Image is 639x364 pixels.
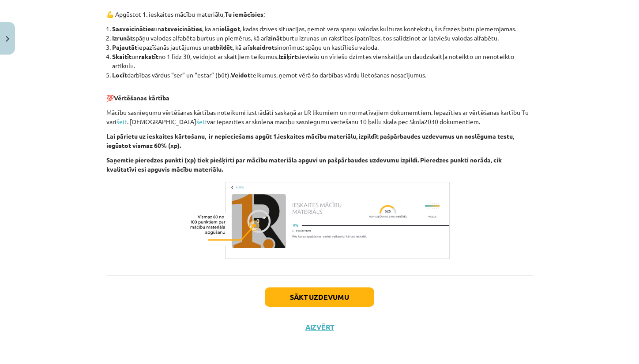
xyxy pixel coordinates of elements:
li: un no 1 līdz 30, veidojot ar skaitļiem teikumus. sieviešu un vīriešu dzimtes vienskaitļa un daudz... [112,52,533,70]
button: Aizvērt [303,323,336,331]
a: šeit [117,118,127,125]
strong: atsveicināties [161,25,202,33]
strong: Izšķirt [278,52,297,60]
strong: zināt [268,34,282,42]
strong: Skaitīt [112,52,132,60]
strong: Lai pārietu uz ieskaites kārtošanu, ir nepieciešams apgūt 1.ieskaites mācību materiālu, izpildīt ... [106,132,514,149]
strong: Izrunāt [112,34,133,42]
strong: Tu iemācīsies [225,10,263,18]
strong: skaidrot [250,43,274,51]
button: Sākt uzdevumu [265,287,374,307]
li: darbības vārdus “ser” un “estar” (būt). teikumus, ņemot vērā šo darbības vārdu lietošanas nosacīj... [112,70,533,80]
strong: Locīt [112,71,127,79]
p: 💪 Apgūstot 1. ieskaites mācību materiālu, : [106,10,533,19]
li: spāņu valodas alfabēta burtus un piemērus, kā arī burtu izrunas un rakstības īpatnības, tos salīd... [112,33,533,43]
strong: Sasveicināties [112,25,154,33]
strong: Saņemtie pieredzes punkti (xp) tiek piešķirti par mācību materiāla apguvi un pašpārbaudes uzdevum... [106,156,502,173]
a: šeit [196,118,207,125]
strong: atbildēt [210,43,233,51]
strong: Veidot [231,71,250,79]
p: Mācību sasniegumu vērtēšanas kārtības noteikumi izstrādāti saskaņā ar LR likumiem un normatīvajie... [106,108,533,126]
strong: Pajautāt [112,43,137,51]
strong: ielāgot [219,25,240,33]
li: un , kā arī , kādās dzīves situācijās, ņemot vērā spāņu valodas kultūras kontekstu, šīs frāzes bū... [112,24,533,33]
img: icon-close-lesson-0947bae3869378f0d4975bcd49f059093ad1ed9edebbc8119c70593378902aed.svg [6,36,9,42]
li: iepazīšanās jautājumus un , kā arī sinonīmus: spāņu un kastīliešu valoda. [112,43,533,52]
b: Vērtēšanas kārtība [114,94,169,102]
strong: rakstīt [139,52,158,60]
p: 💯 [106,84,533,103]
